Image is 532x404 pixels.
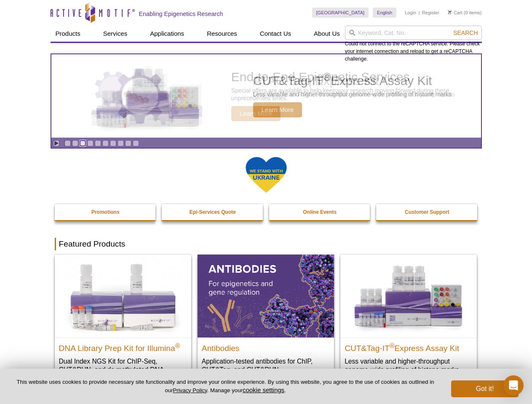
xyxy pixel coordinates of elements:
strong: Customer Support [405,209,449,215]
span: Search [453,29,478,36]
a: [GEOGRAPHIC_DATA] [312,8,369,18]
a: Resources [202,26,242,42]
p: Less variable and higher-throughput genome-wide profiling of histone marks​. [345,357,473,374]
a: Cart [448,10,462,16]
a: English [373,8,396,18]
h2: Featured Products [55,238,478,250]
a: All Antibodies Antibodies Application-tested antibodies for ChIP, CUT&Tag, and CUT&RUN. [198,255,334,382]
button: Search [451,29,480,37]
sup: ® [390,342,395,349]
a: Privacy Policy [173,387,207,393]
h2: Antibodies [202,340,330,353]
a: Promotions [55,204,157,220]
a: Services [98,26,133,42]
img: DNA Library Prep Kit for Illumina [55,255,191,337]
strong: Online Events [303,209,337,215]
h2: CUT&Tag-IT Express Assay Kit [345,340,473,353]
a: Go to slide 2 [72,140,78,146]
a: Online Events [269,204,371,220]
a: DNA Library Prep Kit for Illumina DNA Library Prep Kit for Illumina® Dual Index NGS Kit for ChIP-... [55,255,191,391]
a: CUT&Tag-IT® Express Assay Kit CUT&Tag-IT®Express Assay Kit Less variable and higher-throughput ge... [340,255,477,382]
a: Go to slide 6 [102,140,109,146]
div: Could not connect to the reCAPTCHA service. Please check your internet connection and reload to g... [345,26,482,63]
sup: ® [175,342,180,349]
a: Contact Us [255,26,296,42]
a: Products [51,26,86,42]
a: Go to slide 7 [110,140,116,146]
li: | [419,8,420,18]
a: Register [422,10,439,16]
a: Go to slide 10 [133,140,139,146]
strong: Promotions [91,209,120,215]
img: All Antibodies [198,255,334,337]
a: Epi-Services Quote [162,204,264,220]
a: Go to slide 5 [95,140,101,146]
a: About Us [309,26,345,42]
button: cookie settings [243,386,284,393]
a: Go to slide 4 [87,140,94,146]
strong: Epi-Services Quote [190,209,236,215]
a: Go to slide 8 [118,140,124,146]
a: Toggle autoplay [53,140,59,146]
h2: DNA Library Prep Kit for Illumina [59,340,187,353]
h2: Enabling Epigenetics Research [139,10,223,18]
img: Your Cart [448,10,452,14]
a: Customer Support [376,204,478,220]
a: Go to slide 3 [80,140,86,146]
img: CUT&Tag-IT® Express Assay Kit [340,255,477,337]
div: Open Intercom Messenger [503,375,524,396]
a: Applications [145,26,189,42]
img: We Stand With Ukraine [245,156,287,194]
p: This website uses cookies to provide necessary site functionality and improve your online experie... [13,378,437,394]
li: (0 items) [448,8,482,18]
button: Got it! [451,380,519,397]
input: Keyword, Cat. No. [345,26,482,40]
a: Go to slide 1 [64,140,71,146]
p: Dual Index NGS Kit for ChIP-Seq, CUT&RUN, and ds methylated DNA assays. [59,357,187,383]
p: Application-tested antibodies for ChIP, CUT&Tag, and CUT&RUN. [202,357,330,374]
a: Go to slide 9 [125,140,131,146]
a: Login [405,10,416,16]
